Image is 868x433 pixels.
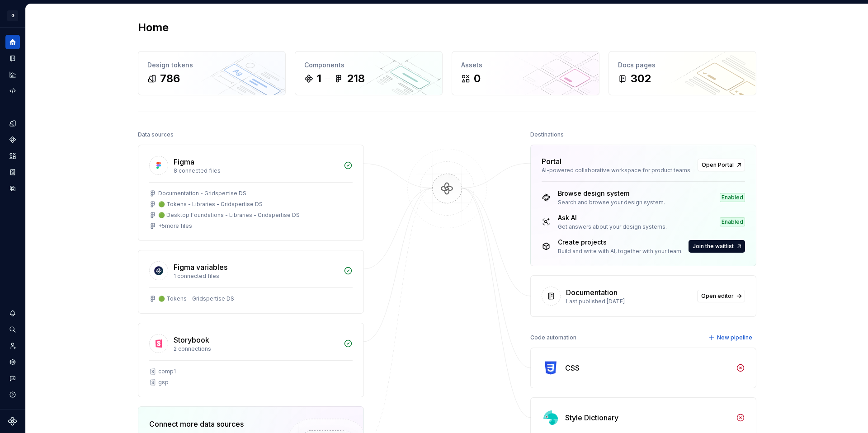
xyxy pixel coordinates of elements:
[565,362,580,373] div: CSS
[5,181,20,196] a: Data sources
[461,61,590,70] div: Assets
[5,132,20,147] a: Components
[701,292,734,300] span: Open editor
[558,213,667,222] div: Ask AI
[717,334,752,341] span: New pipeline
[347,71,365,86] div: 218
[542,156,561,167] div: Portal
[5,149,20,163] a: Assets
[5,165,20,179] a: Storybook stories
[631,71,651,86] div: 302
[5,306,20,320] button: Notifications
[609,51,756,95] a: Docs pages302
[158,190,246,197] div: Documentation - Gridspertise DS
[5,339,20,353] a: Invite team
[5,371,20,386] button: Contact support
[158,295,234,302] div: 🟢 Tokens - Gridspertise DS
[697,290,745,302] a: Open editor
[5,116,20,131] a: Design tokens
[138,323,364,397] a: Storybook2 connectionscomp1gsp
[566,287,618,298] div: Documentation
[698,159,745,171] a: Open Portal
[474,71,481,86] div: 0
[5,51,20,66] a: Documentation
[8,417,17,426] svg: Supernova Logo
[158,212,300,219] div: 🟢 Desktop Foundations - Libraries - Gridspertise DS
[138,145,364,241] a: Figma8 connected filesDocumentation - Gridspertise DS🟢 Tokens - Libraries - Gridspertise DS🟢 Desk...
[5,355,20,369] a: Settings
[566,298,692,305] div: Last published [DATE]
[530,128,564,141] div: Destinations
[706,331,756,344] button: New pipeline
[558,248,683,255] div: Build and write with AI, together with your team.
[317,71,321,86] div: 1
[158,379,169,386] div: gsp
[158,222,192,230] div: + 5 more files
[2,6,24,25] button: G
[138,20,169,35] h2: Home
[5,84,20,98] a: Code automation
[138,250,364,314] a: Figma variables1 connected files🟢 Tokens - Gridspertise DS
[158,368,176,375] div: comp1
[295,51,443,95] a: Components1218
[618,61,747,70] div: Docs pages
[702,161,734,169] span: Open Portal
[720,217,745,226] div: Enabled
[138,128,174,141] div: Data sources
[558,223,667,231] div: Get answers about your design systems.
[304,61,433,70] div: Components
[5,35,20,49] a: Home
[138,51,286,95] a: Design tokens786
[565,412,618,423] div: Style Dictionary
[558,199,665,206] div: Search and browse your design system.
[720,193,745,202] div: Enabled
[160,71,180,86] div: 786
[147,61,276,70] div: Design tokens
[174,345,338,353] div: 2 connections
[558,189,665,198] div: Browse design system
[452,51,599,95] a: Assets0
[174,167,338,174] div: 8 connected files
[558,238,683,247] div: Create projects
[5,322,20,337] button: Search ⌘K
[158,201,263,208] div: 🟢 Tokens - Libraries - Gridspertise DS
[174,156,194,167] div: Figma
[542,167,692,174] div: AI-powered collaborative workspace for product teams.
[174,334,209,345] div: Storybook
[530,331,576,344] div: Code automation
[7,10,18,21] div: G
[174,262,227,273] div: Figma variables
[689,240,745,253] button: Join the waitlist
[693,243,734,250] span: Join the waitlist
[174,273,338,280] div: 1 connected files
[5,67,20,82] a: Analytics
[149,419,271,429] div: Connect more data sources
